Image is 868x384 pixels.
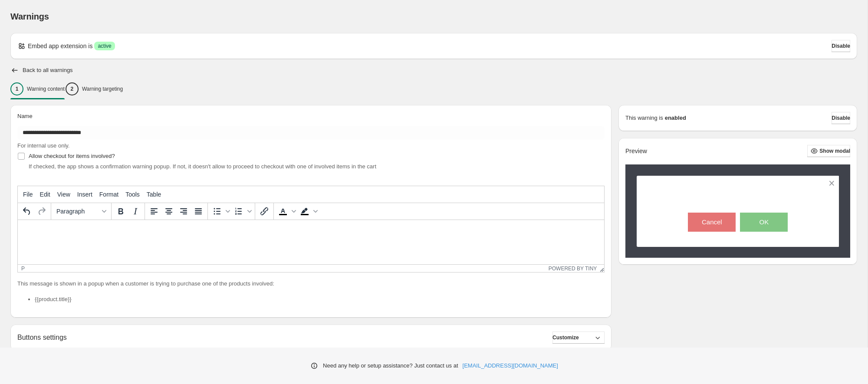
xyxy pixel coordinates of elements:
[832,43,850,49] span: Disable
[57,191,70,198] span: View
[688,213,736,232] button: Cancel
[463,361,558,370] a: [EMAIL_ADDRESS][DOMAIN_NAME]
[35,295,605,304] li: {{product.title}}
[40,191,50,198] span: Edit
[17,279,605,288] p: This message is shown in a popup when a customer is trying to purchase one of the products involved:
[23,191,33,198] span: File
[665,114,686,122] strong: enabled
[10,82,23,95] div: 1
[832,112,850,124] button: Disable
[832,115,850,121] span: Disable
[625,114,663,122] p: This warning is
[98,43,111,49] span: active
[597,265,604,272] div: Resize
[56,208,99,215] span: Paragraph
[17,113,33,119] span: Name
[807,145,850,157] button: Show modal
[625,148,647,155] h2: Preview
[29,163,376,170] span: If checked, the app shows a confirmation warning popup. If not, it doesn't allow to proceed to ch...
[832,40,850,52] button: Disable
[34,204,49,219] button: Redo
[66,80,123,98] button: 2Warning targeting
[147,191,161,198] span: Table
[231,204,253,219] div: Numbered list
[549,266,597,272] a: Powered by Tiny
[740,213,788,232] button: OK
[147,204,161,219] button: Align left
[257,204,272,219] button: Insert/edit link
[161,204,176,219] button: Align center
[552,334,579,341] span: Customize
[27,85,65,92] p: Warning content
[10,12,49,21] span: Warnings
[128,204,143,219] button: Italic
[28,42,92,50] p: Embed app extension is
[176,204,191,219] button: Align right
[210,204,231,219] div: Bullet list
[819,148,850,154] span: Show modal
[23,67,73,74] h2: Back to all warnings
[66,82,79,95] div: 2
[113,204,128,219] button: Bold
[29,153,115,159] span: Allow checkout for items involved?
[10,80,65,98] button: 1Warning content
[53,204,109,219] button: Formats
[82,85,123,92] p: Warning targeting
[21,266,25,272] div: p
[552,331,605,344] button: Customize
[20,204,34,219] button: Undo
[297,204,319,219] div: Background color
[77,191,92,198] span: Insert
[17,333,67,341] h2: Buttons settings
[18,220,604,264] iframe: Rich Text Area
[99,191,118,198] span: Format
[276,204,297,219] div: Text color
[125,191,140,198] span: Tools
[191,204,206,219] button: Justify
[17,142,69,149] span: For internal use only.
